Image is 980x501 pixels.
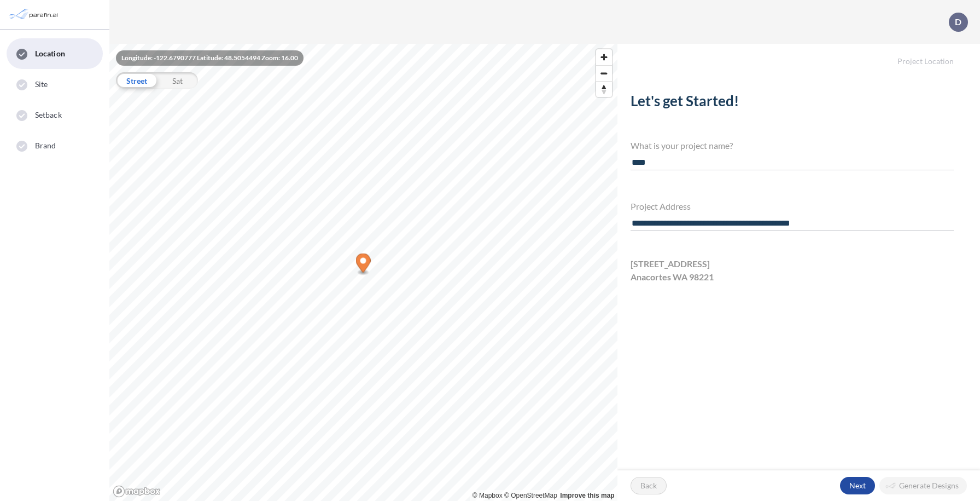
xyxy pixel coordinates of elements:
canvas: Map [109,44,617,501]
img: Parafin [8,4,61,25]
button: Zoom in [596,49,612,65]
span: Reset bearing to north [596,82,612,97]
p: Next [849,480,866,491]
h4: What is your project name? [631,140,954,151]
div: Map marker [356,254,371,276]
span: Site [35,79,48,90]
button: Zoom out [596,65,612,81]
span: Location [35,48,65,59]
span: [STREET_ADDRESS] [631,257,710,270]
a: Mapbox [472,492,503,499]
h2: Let's get Started! [631,93,954,114]
div: Sat [157,72,198,89]
a: OpenStreetMap [504,492,557,499]
a: Mapbox homepage [113,485,161,498]
span: Zoom out [596,66,612,81]
p: D [955,17,961,27]
span: Brand [35,140,56,151]
span: Setback [35,110,62,120]
button: Reset bearing to north [596,81,612,97]
h5: Project Location [617,44,980,66]
h4: Project Address [631,201,954,211]
div: Longitude: -122.6790777 Latitude: 48.5054494 Zoom: 16.00 [116,50,304,66]
div: Street [116,72,157,89]
button: Next [840,477,875,494]
span: Anacortes WA 98221 [631,270,714,284]
a: Improve this map [560,492,614,499]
